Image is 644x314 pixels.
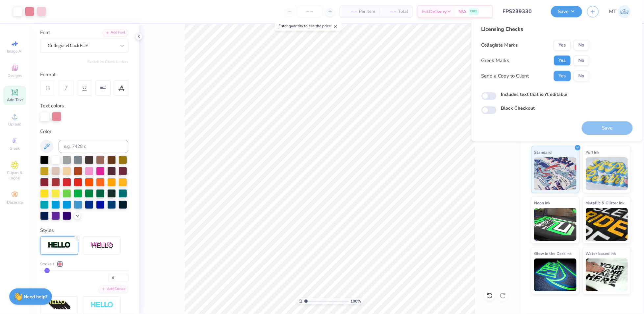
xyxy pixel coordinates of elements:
div: Licensing Checks [481,25,589,33]
span: N/A [458,8,466,15]
div: Send a Copy to Client [481,72,529,80]
span: Image AI [7,49,23,54]
span: Standard [534,149,552,156]
label: Includes text that isn't editable [501,91,568,98]
img: Metallic & Glitter Ink [586,208,628,241]
input: – – [297,6,322,17]
button: Switch to Greek Letters [87,59,128,64]
input: Untitled Design [498,5,546,18]
strong: Need help? [24,294,48,300]
span: FREE [470,9,477,14]
a: MT [609,5,631,18]
div: Enter quantity to see the price. [275,21,342,31]
img: Shadow [90,241,114,250]
button: No [574,40,589,50]
div: Add Stroke [99,285,128,293]
span: Greek [10,146,20,151]
img: 3d Illusion [48,300,71,310]
span: Add Text [7,97,23,102]
span: Upload [8,122,21,127]
img: Neon Ink [534,208,577,241]
span: Glow in the Dark Ink [534,250,572,257]
img: Puff Ink [586,157,628,190]
span: Puff Ink [586,149,600,156]
span: Water based Ink [586,250,616,257]
div: Format [40,71,129,78]
button: Yes [554,40,571,50]
input: e.g. 7428 c [59,140,128,153]
div: Styles [40,227,128,234]
span: Total [398,8,408,15]
span: Clipart & logos [3,170,26,181]
img: Water based Ink [586,258,628,291]
img: Michelle Tapire [618,5,631,18]
label: Block Checkout [501,105,535,112]
button: Save [551,6,582,17]
img: Negative Space [90,302,114,309]
div: Color [40,128,128,135]
span: Stroke 1 [40,261,55,267]
div: Add Font [102,29,128,36]
span: Designs [8,73,22,78]
div: Collegiate Marks [481,41,518,49]
button: Yes [554,71,571,81]
span: – – [383,8,396,15]
img: Glow in the Dark Ink [534,258,577,291]
label: Font [40,29,50,36]
span: MT [609,8,616,15]
span: Decorate [7,200,23,205]
img: Stroke [48,241,71,249]
span: 100 % [350,298,361,304]
span: – – [344,8,357,15]
button: No [574,55,589,66]
div: Greek Marks [481,57,509,64]
span: Neon Ink [534,199,550,206]
label: Text colors [40,102,64,110]
button: No [574,71,589,81]
span: Est. Delivery [422,8,447,15]
span: Per Item [359,8,375,15]
img: Standard [534,157,577,190]
button: Yes [554,55,571,66]
span: Metallic & Glitter Ink [586,199,625,206]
